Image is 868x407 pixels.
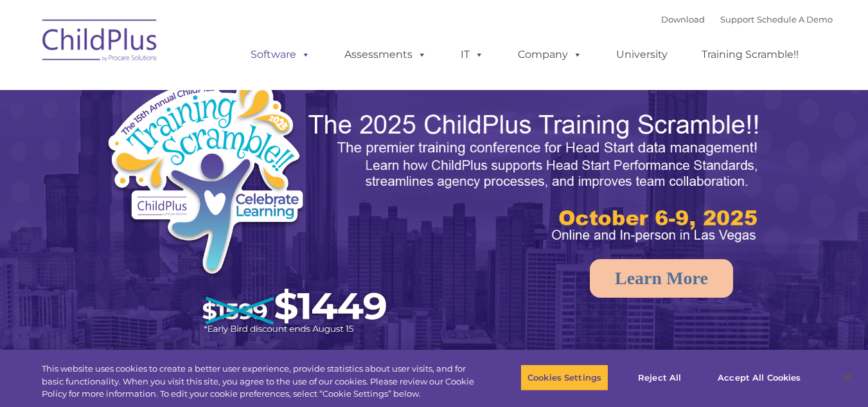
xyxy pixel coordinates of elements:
span: Last name [179,85,218,95]
a: IT [448,42,497,68]
a: Assessments [332,42,439,68]
a: Support [720,14,754,24]
a: Schedule A Demo [757,14,833,24]
a: Training Scramble!! [689,42,811,68]
span: Phone number [179,138,233,147]
a: Learn More [590,259,733,298]
a: University [603,42,680,68]
a: Company [505,42,595,68]
button: Reject All [619,364,700,391]
button: Accept All Cookies [711,364,808,391]
img: ChildPlus by Procare Solutions [36,10,164,75]
button: Cookies Settings [520,364,608,391]
a: Download [661,14,705,24]
font: | [661,14,833,24]
a: Software [238,42,323,68]
button: Close [833,363,862,392]
div: This website uses cookies to create a better user experience, provide statistics about user visit... [42,363,477,401]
